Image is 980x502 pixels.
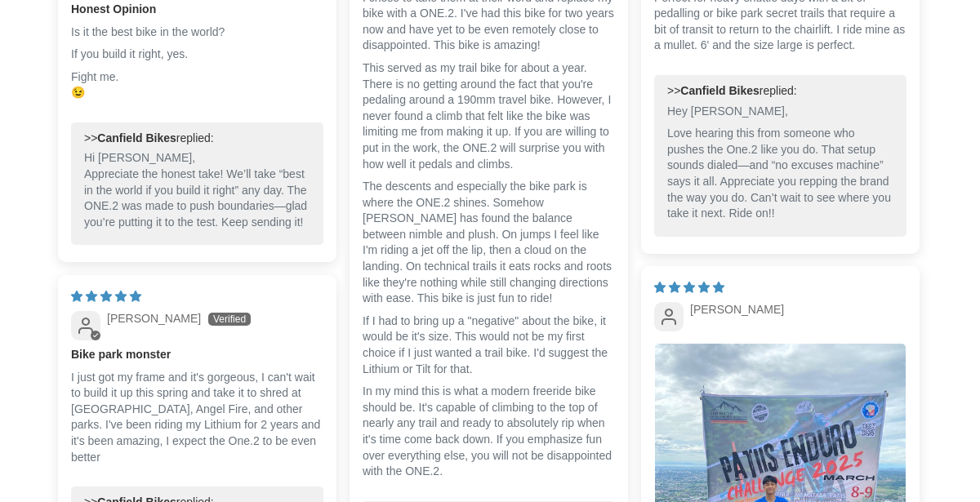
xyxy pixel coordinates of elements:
span: 5 star review [71,290,141,303]
p: Hey [PERSON_NAME], [667,104,893,120]
p: If I had to bring up a "negative" about the bike, it would be it's size. This would not be my fir... [363,313,615,377]
span: [PERSON_NAME] [107,312,201,325]
b: Bike park monster [71,347,323,363]
p: In my mind this is what a modern freeride bike should be. It's capable of climbing to the top of ... [363,384,615,480]
b: Honest Opinion [71,2,323,18]
p: This served as my trail bike for about a year. There is no getting around the fact that you're pe... [363,60,615,172]
div: >> replied: [667,83,893,100]
span: [PERSON_NAME] [690,303,784,316]
p: I just got my frame and it's gorgeous, I can't wait to build it up this spring and take it to shr... [71,370,323,466]
p: The descents and especially the bike park is where the ONE.2 shines. Somehow [PERSON_NAME] has fo... [363,179,615,307]
p: If you build it right, yes. [71,47,323,63]
p: Love hearing this from someone who pushes the One.2 like you do. That setup sounds dialed—and “no... [667,126,893,222]
span: 5 star review [654,281,724,294]
p: Hi [PERSON_NAME], Appreciate the honest take! We’ll take “best in the world if you build it right... [84,150,310,230]
p: Is it the best bike in the world? [71,24,323,41]
b: Canfield Bikes [97,131,176,144]
b: Canfield Bikes [680,84,759,97]
p: Fight me. 😉 [71,69,323,101]
div: >> replied: [84,131,310,147]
